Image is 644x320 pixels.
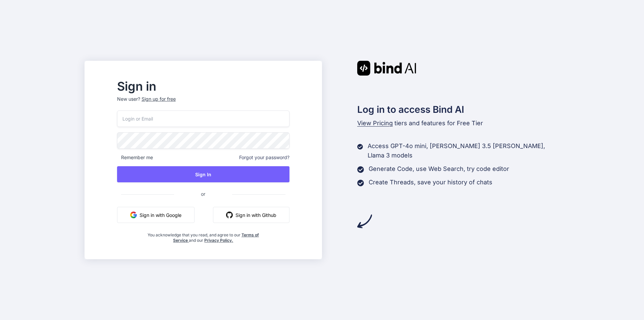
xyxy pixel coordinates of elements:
div: Sign up for free [142,96,176,102]
button: Sign in with Google [117,207,195,223]
img: github [226,212,233,218]
span: or [174,186,232,202]
h2: Sign in [117,81,289,92]
input: Login or Email [117,110,289,127]
h2: Log in to access Bind AI [357,102,560,117]
img: arrow [357,214,372,229]
span: Forgot your password? [239,154,289,161]
p: Access GPT-4o mini, [PERSON_NAME] 3.5 [PERSON_NAME], Llama 3 models [368,141,559,160]
img: google [130,212,137,218]
span: Remember me [117,154,153,161]
p: Generate Code, use Web Search, try code editor [369,164,509,174]
p: tiers and features for Free Tier [357,119,560,128]
button: Sign in with Github [213,207,289,223]
span: View Pricing [357,120,393,127]
button: Sign In [117,166,289,182]
img: Bind AI logo [357,61,416,76]
p: New user? [117,96,289,110]
a: Terms of Service [173,232,259,243]
div: You acknowledge that you read, and agree to our and our [146,228,261,243]
p: Create Threads, save your history of chats [369,178,492,187]
a: Privacy Policy. [204,238,233,243]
